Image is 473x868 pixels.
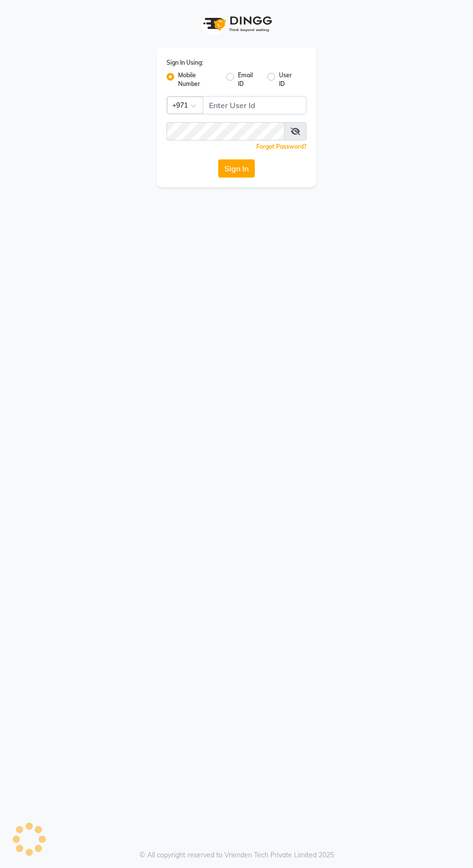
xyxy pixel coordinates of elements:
[178,71,219,88] label: Mobile Number
[218,159,255,178] button: Sign In
[167,122,285,140] input: Username
[198,10,275,38] img: logo1.svg
[256,143,306,150] a: Forgot Password?
[167,58,203,67] label: Sign In Using:
[238,71,260,88] label: Email ID
[279,71,299,88] label: User ID
[203,96,306,114] input: Username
